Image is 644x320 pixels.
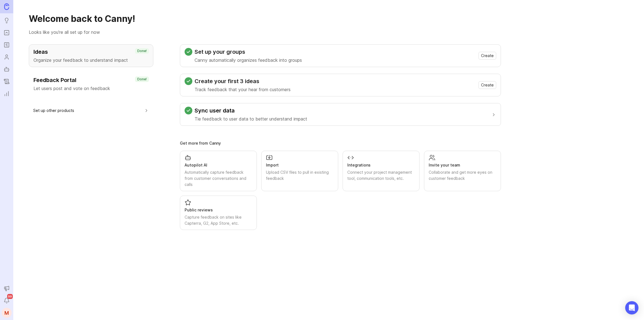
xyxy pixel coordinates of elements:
[185,207,252,213] div: Public reviews
[185,214,252,226] div: Capture feedback on sites like Capterra, G2, App Store, etc.
[180,141,501,145] div: Get more from Canny
[195,77,291,85] h3: Create your first 3 ideas
[261,151,338,191] a: ImportUpload CSV files to pull in existing feedback
[33,104,149,117] button: Set up other products
[266,162,333,168] div: Import
[2,76,12,86] a: Changelog
[137,49,147,53] p: Done!
[195,107,307,114] h3: Sync user data
[479,81,496,89] button: Create
[185,162,252,168] div: Autopilot AI
[2,283,12,293] button: Announcements
[180,196,257,230] a: Public reviewsCapture feedback on sites like Capterra, G2, App Store, etc.
[137,77,147,81] p: Done!
[343,151,420,191] a: IntegrationsConnect your project management tool, communication tools, etc.
[29,73,153,95] button: Feedback PortalLet users post and vote on feedbackDone!
[29,29,629,35] p: Looks like you're all set up for now
[429,162,496,168] div: Invite your team
[481,82,494,88] span: Create
[2,52,12,62] a: Users
[2,28,12,38] a: Portal
[185,169,252,188] div: Automatically capture feedback from customer conversations and calls
[2,16,12,25] a: Ideas
[429,169,496,181] div: Collaborate and get more eyes on customer feedback
[347,169,415,181] div: Connect your project management tool, communication tools, etc.
[29,44,153,67] button: IdeasOrganize your feedback to understand impactDone!
[180,151,257,191] a: Autopilot AIAutomatically capture feedback from customer conversations and calls
[2,40,12,50] a: Roadmaps
[4,3,9,10] img: Canny Home
[479,52,496,60] button: Create
[185,103,496,126] button: Sync user dataTie feedback to user data to better understand impact
[625,301,638,314] div: Open Intercom Messenger
[7,294,13,299] span: 99
[195,48,302,56] h3: Set up your groups
[29,13,629,24] h1: Welcome back to Canny!
[481,53,494,58] span: Create
[424,151,501,191] a: Invite your teamCollaborate and get more eyes on customer feedback
[347,162,415,168] div: Integrations
[33,76,149,84] h3: Feedback Portal
[33,57,149,63] p: Organize your feedback to understand impact
[2,308,12,318] button: M
[2,64,12,74] a: Autopilot
[266,169,333,181] div: Upload CSV files to pull in existing feedback
[195,57,302,63] p: Canny automatically organizes feedback into groups
[33,85,149,92] p: Let users post and vote on feedback
[195,86,291,93] p: Track feedback that your hear from customers
[195,116,307,122] p: Tie feedback to user data to better understand impact
[2,89,12,99] a: Reporting
[2,296,12,306] button: Notifications
[33,48,149,56] h3: Ideas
